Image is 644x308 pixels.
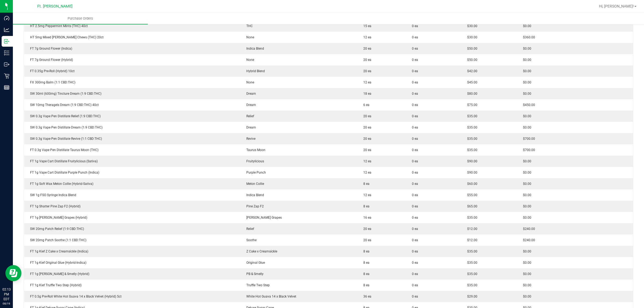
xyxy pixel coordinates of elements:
span: $30.00 [464,35,477,39]
span: 0 ea [412,114,418,119]
inline-svg: Dashboard [4,16,9,21]
span: 20 ea [361,126,371,129]
span: 0 ea [412,148,418,152]
span: $0.00 [520,58,531,62]
span: $700.00 [520,137,535,141]
span: Dream [244,92,256,96]
span: None [244,80,254,84]
span: $35.00 [464,272,477,276]
span: Pine Zap F2 [244,204,264,208]
span: 0 ea [412,170,418,175]
span: $35.00 [464,283,477,287]
span: $35.00 [464,216,477,219]
span: $30.00 [464,24,477,28]
span: Fruitylicious [244,159,264,163]
span: $12.00 [464,238,477,242]
span: $0.00 [520,24,531,28]
span: 0 ea [412,272,418,276]
span: Hybrid Blend [244,69,265,73]
span: 20 ea [361,238,371,242]
span: 0 ea [412,283,418,288]
span: Dream [244,126,256,129]
span: $65.00 [464,204,477,208]
span: 0 ea [412,125,418,130]
inline-svg: Outbound [4,62,9,67]
span: Revive [244,137,255,141]
span: 36 ea [361,295,371,298]
span: $360.00 [520,35,535,39]
span: $45.00 [464,80,477,84]
span: $0.00 [520,47,531,50]
iframe: Resource center [5,265,21,281]
span: $42.00 [464,69,477,73]
span: 0 ea [412,46,418,51]
span: Original Glue [244,261,265,265]
span: Z Cake x Creamsickle [244,250,277,253]
span: $12.00 [464,227,477,231]
span: $0.00 [520,216,531,219]
span: 8 ea [361,182,369,186]
span: $0.00 [520,261,531,265]
span: White Hot Guava 14 x Black Velvet [244,295,296,298]
div: FT 7g Ground Flower (Hybrid) [27,57,237,62]
span: Purchase Orders [60,16,100,21]
span: $50.00 [464,47,477,50]
span: $75.00 [464,103,477,107]
div: SW 1g FSO Syringe Indica Blend [27,193,237,197]
span: $0.00 [520,204,531,208]
span: $700.00 [520,148,535,152]
div: SW 0.3g Vape Pen Distillate Relief (1:9 CBD:THC) [27,114,237,119]
p: 02:13 PM EDT [2,287,10,302]
span: Indica Blend [244,47,264,50]
span: 0 ea [412,35,418,40]
span: 8 ea [361,250,369,253]
span: $0.00 [520,272,531,276]
div: SW 10mg Theragels Dream (1:9 CBD:THC) 40ct [27,102,237,107]
span: 15 ea [361,24,371,28]
span: 0 ea [412,91,418,96]
span: 0 ea [412,181,418,186]
div: SW 0.3g Vape Pen Distillate Dream (1:9 CBD:THC) [27,125,237,130]
span: Dream [244,103,256,107]
span: Purple Punch [244,171,266,174]
a: Purchase Orders [13,13,148,24]
span: 0 ea [412,159,418,164]
div: FT 7g Ground Flower (Indica) [27,46,237,51]
span: 8 ea [361,204,369,208]
div: SW 20mg Patch Soothe (1:1 CBD:THC) [27,238,237,243]
inline-svg: Analytics [4,27,9,32]
span: 8 ea [361,261,369,265]
span: $0.00 [520,171,531,174]
div: FT 1g [PERSON_NAME] Grapes (Hybrid) [27,215,237,220]
div: FT 1g Kief Original Glue (Hybrid-Indica) [27,260,237,265]
span: $35.00 [464,126,477,129]
span: Melon Collie [244,182,264,186]
span: 0 ea [412,260,418,265]
span: $0.00 [520,80,531,84]
span: $35.00 [464,250,477,253]
span: None [244,35,254,39]
inline-svg: Retail [4,73,9,79]
div: FT 1g Soft Wax Melon Collie (Hybrid-Sativa) [27,181,237,186]
span: $0.00 [520,182,531,186]
div: FT 1g Kief Z Cake x Creamsickle (Indica) [27,249,237,254]
span: 20 ea [361,58,371,62]
span: 20 ea [361,47,371,50]
span: 0 ea [412,204,418,209]
span: 12 ea [361,159,371,163]
span: 12 ea [361,193,371,197]
span: $80.00 [464,92,477,96]
span: $0.00 [520,92,531,96]
span: Relief [244,114,254,118]
span: Hi, [PERSON_NAME]! [599,4,634,8]
span: $35.00 [464,261,477,265]
span: None [244,58,254,62]
span: 12 ea [361,171,371,174]
span: [PERSON_NAME] Grapes [244,216,282,219]
span: $90.00 [464,159,477,163]
div: HT 5mg Mixed [PERSON_NAME] Chews (THC) 20ct [27,35,237,40]
span: Taurus Moon [244,148,265,152]
span: Indica Blend [244,193,264,197]
div: FT 0.35g Pre-Roll (Hybrid) 10ct [27,69,237,74]
span: Truffle Two Step [244,283,270,287]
